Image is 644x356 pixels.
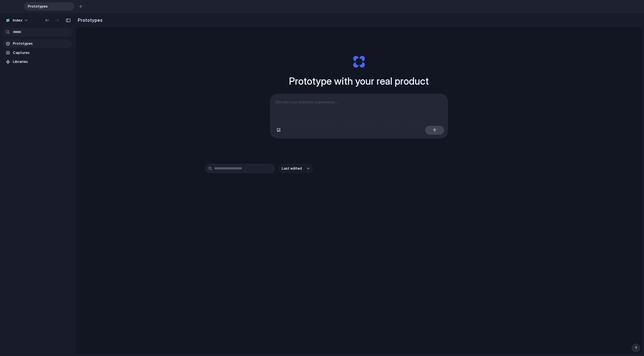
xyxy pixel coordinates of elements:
[278,164,313,173] button: Last edited
[3,58,73,66] a: Libraries
[24,2,74,11] div: Prototypes
[13,50,70,56] span: Captures
[13,18,22,23] span: Index
[13,59,70,65] span: Libraries
[3,16,31,25] button: Index
[289,74,429,89] h1: Prototype with your real product
[3,39,73,48] a: Prototypes
[3,49,73,57] a: Captures
[13,41,70,46] span: Prototypes
[282,166,302,171] span: Last edited
[75,17,103,23] h2: Prototypes
[26,4,65,9] span: Prototypes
